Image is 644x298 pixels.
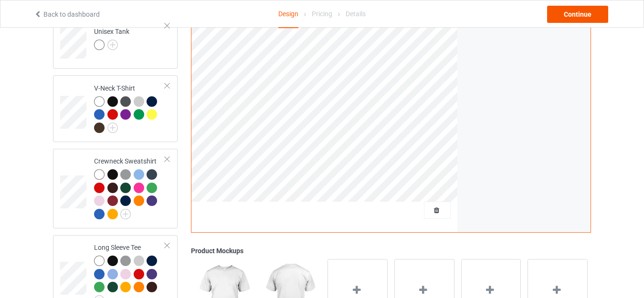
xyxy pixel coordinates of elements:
div: Unisex Tank [53,15,178,69]
div: Unisex Tank [94,27,129,50]
div: Crewneck Sweatshirt [53,149,178,228]
div: V-Neck T-Shirt [94,83,165,133]
div: Pricing [312,0,332,27]
div: Product Mockups [191,247,591,256]
div: V-Neck T-Shirt [53,75,178,142]
img: svg+xml;base64,PD94bWwgdmVyc2lvbj0iMS4wIiBlbmNvZGluZz0iVVRGLTgiPz4KPHN2ZyB3aWR0aD0iMjJweCIgaGVpZ2... [107,40,118,50]
div: Crewneck Sweatshirt [94,156,165,218]
a: Back to dashboard [34,10,100,18]
img: svg+xml;base64,PD94bWwgdmVyc2lvbj0iMS4wIiBlbmNvZGluZz0iVVRGLTgiPz4KPHN2ZyB3aWR0aD0iMjJweCIgaGVpZ2... [107,123,118,133]
div: Design [278,0,298,28]
div: Details [346,0,366,27]
img: svg+xml;base64,PD94bWwgdmVyc2lvbj0iMS4wIiBlbmNvZGluZz0iVVRGLTgiPz4KPHN2ZyB3aWR0aD0iMjJweCIgaGVpZ2... [120,209,131,219]
div: Continue [547,6,608,23]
